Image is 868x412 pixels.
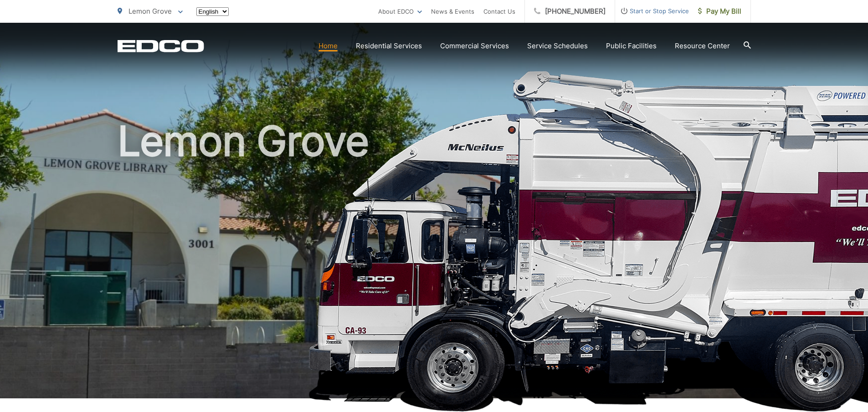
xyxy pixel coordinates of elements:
a: About EDCO [378,6,422,17]
a: Home [318,41,338,51]
select: Select a language [196,7,229,16]
a: News & Events [431,6,474,17]
a: Contact Us [483,6,515,17]
a: Public Facilities [606,41,657,51]
h1: Lemon Grove [118,118,751,407]
span: Lemon Grove [128,7,172,15]
span: Pay My Bill [698,6,741,17]
a: EDCD logo. Return to the homepage. [118,40,204,52]
a: Residential Services [356,41,422,51]
a: Commercial Services [440,41,509,51]
a: Resource Center [675,41,730,51]
a: Service Schedules [527,41,588,51]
